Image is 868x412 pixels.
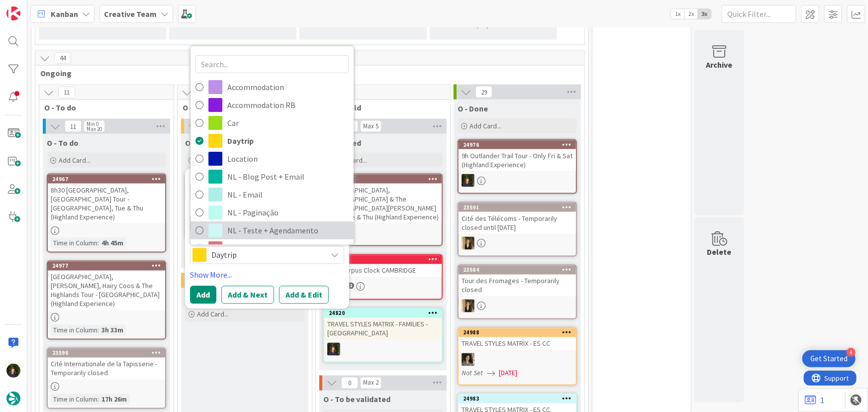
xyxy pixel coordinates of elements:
[44,103,161,112] span: O - To do
[221,286,274,304] button: Add & Next
[190,269,344,281] a: Show More...
[463,204,576,211] div: 23591
[227,152,349,167] span: Location
[6,364,20,378] img: MC
[810,354,848,364] div: Get Started
[191,114,354,132] a: Car
[97,238,99,249] span: :
[463,396,576,403] div: 24983
[48,271,165,310] div: [GEOGRAPHIC_DATA], [PERSON_NAME], Hairy Coos & The Highlands Tour - [GEOGRAPHIC_DATA] (Highland E...
[671,9,684,19] span: 1x
[324,264,442,277] div: [SS] Corpus Clock CAMBRIDGE
[459,275,576,297] div: Tour des Fromages - Temporarily closed
[329,176,442,183] div: 24964
[48,358,165,380] div: Cité Internationale de la Tapisserie - Temporarily closed
[459,300,576,312] div: SP
[324,175,442,223] div: 24964[GEOGRAPHIC_DATA], [GEOGRAPHIC_DATA] & The [GEOGRAPHIC_DATA][PERSON_NAME] - only Tue & Thu (...
[21,1,45,13] span: Support
[459,149,576,171] div: 9h Outlander Trail Tour - Only Fri & Sat (Highland Experience)
[463,329,576,336] div: 24988
[324,343,442,356] div: MC
[329,310,442,317] div: 24820
[227,170,349,185] span: NL - Blog Post + Email
[324,255,442,277] div: 24870[SS] Corpus Clock CAMBRIDGE
[279,286,329,304] button: Add & Edit
[324,255,442,264] div: 24870
[227,206,349,220] span: NL - Paginação
[459,203,576,234] div: 23591Cité des Télécoms - Temporarily closed until [DATE]
[463,141,576,148] div: 24976
[329,256,442,263] div: 24870
[706,59,733,71] div: Archive
[722,5,796,23] input: Quick Filter...
[47,138,79,148] span: O - To do
[51,394,97,405] div: Time in Column
[190,237,208,244] span: Label
[227,80,349,95] span: Accommodation
[197,310,229,319] span: Add Card...
[324,318,442,340] div: TRAVEL STYLES MATRIX - FAMILIES - [GEOGRAPHIC_DATA]
[52,176,165,183] div: 24967
[324,184,442,223] div: [GEOGRAPHIC_DATA], [GEOGRAPHIC_DATA] & The [GEOGRAPHIC_DATA][PERSON_NAME] - only Tue & Thu (Highl...
[459,140,576,171] div: 249769h Outlander Trail Tour - Only Fri & Sat (Highland Experience)
[191,168,354,186] a: NL - Blog Post + Email
[348,283,354,289] span: 2
[802,350,856,367] div: Open Get Started checklist, remaining modules: 4
[99,325,126,336] div: 3h 33m
[40,68,572,78] span: Ongoing
[227,188,349,203] span: NL - Email
[459,174,576,187] div: MC
[51,8,78,20] span: Kanban
[191,132,354,150] a: Daytrip
[459,203,576,212] div: 23591
[185,138,238,148] span: O - In Progress
[227,134,349,149] span: Daytrip
[54,52,71,64] span: 44
[707,246,732,258] div: Delete
[48,262,165,310] div: 24977[GEOGRAPHIC_DATA], [PERSON_NAME], Hairy Coos & The Highlands Tour - [GEOGRAPHIC_DATA] (Highl...
[324,309,442,318] div: 24820
[463,267,576,274] div: 23584
[462,300,475,312] img: SP
[191,79,354,97] a: Accommodation
[363,124,379,129] div: Max 5
[459,140,576,149] div: 24976
[324,280,442,293] div: MS
[462,174,475,187] img: MC
[65,120,82,132] span: 11
[470,121,501,130] span: Add Card...
[59,156,91,165] span: Add Card...
[363,381,379,386] div: Max 2
[341,377,358,389] span: 0
[459,337,576,350] div: TRAVEL STYLES MATRIX - ES CC
[805,394,824,406] a: 1
[48,175,165,184] div: 24967
[462,369,483,378] i: Not Set
[227,98,349,113] span: Accommodation RB
[99,394,129,405] div: 17h 26m
[324,175,442,184] div: 24964
[476,86,492,98] span: 29
[327,343,340,356] img: MC
[459,328,576,337] div: 24988
[58,87,75,99] span: 11
[104,9,157,19] b: Creative Team
[190,286,216,304] button: Add
[499,368,517,379] span: [DATE]
[462,353,475,366] img: MS
[227,241,349,256] span: POI - Pesquisa (exclui redação)
[87,126,102,131] div: Max 20
[459,328,576,350] div: 24988TRAVEL STYLES MATRIX - ES CC
[6,6,20,20] img: Visit kanbanzone.com
[459,395,576,404] div: 24983
[48,349,165,380] div: 23596Cité Internationale de la Tapisserie - Temporarily closed
[191,222,354,240] a: NL - Teste + Agendamento
[321,103,438,112] span: O - On Hold
[459,237,576,250] div: SP
[227,116,349,131] span: Car
[847,348,856,357] div: 4
[87,121,98,126] div: Min 0
[323,395,390,405] span: O - To be validated
[462,237,475,250] img: SP
[458,103,488,113] span: O - Done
